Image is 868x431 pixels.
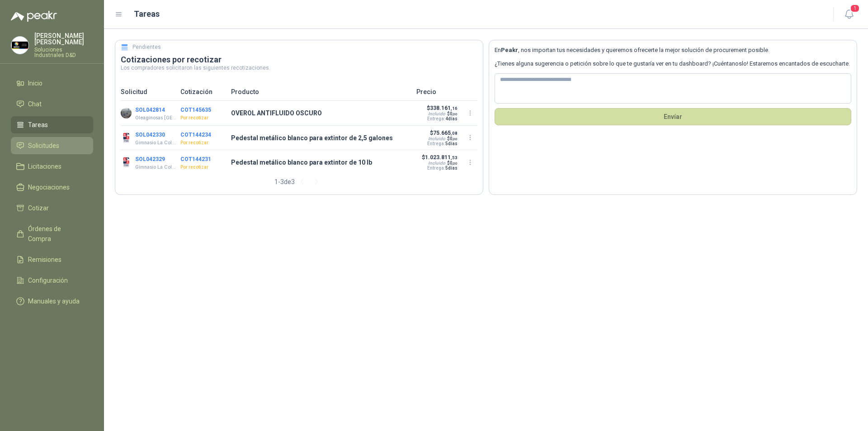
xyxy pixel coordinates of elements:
button: SOL042330 [135,132,165,138]
div: Incluido [428,111,445,116]
p: Cotización [180,87,226,97]
p: Entrega: [426,141,458,146]
p: Por recotizar [180,114,226,122]
span: 1 [850,4,860,13]
button: 1 [841,6,857,23]
button: SOL042814 [135,107,165,113]
span: 5 días [445,141,458,146]
a: Órdenes de Compra [11,220,93,247]
span: ,53 [451,155,458,160]
button: SOL042329 [135,156,165,162]
p: Por recotizar [180,139,226,147]
div: Incluido [428,161,445,166]
span: ,08 [451,131,458,136]
p: Solicitud [121,87,175,97]
p: $ [422,154,458,161]
p: Por recotizar [180,164,226,171]
button: COT145635 [180,107,211,113]
a: Remisiones [11,251,93,268]
span: $ [447,161,458,166]
p: Producto [231,87,411,97]
span: Negociaciones [28,182,70,192]
a: Solicitudes [11,137,93,154]
span: Manuales y ayuda [28,296,80,306]
button: Envíar [495,108,851,125]
button: COT144231 [180,156,211,162]
span: Remisiones [28,255,61,265]
span: Cotizar [28,203,49,213]
p: Gimnasio La Colina [135,164,176,171]
span: Licitaciones [28,161,61,171]
span: Órdenes de Compra [28,224,85,244]
a: Inicio [11,75,93,92]
a: Tareas [11,116,93,133]
p: Gimnasio La Colina [135,139,176,147]
b: Peakr [501,47,518,53]
p: ¿Tienes alguna sugerencia o petición sobre lo que te gustaría ver en tu dashboard? ¡Cuéntanoslo! ... [495,59,851,68]
span: 75.665 [433,130,458,136]
p: Entrega: [426,116,458,121]
span: 5 días [445,166,458,171]
span: Configuración [28,275,68,285]
img: Company Logo [11,37,28,54]
span: ,00 [453,161,458,166]
p: En , nos importan tus necesidades y queremos ofrecerte la mejor solución de procurement posible. [495,46,851,55]
p: Oleaginosas [GEOGRAPHIC_DATA][PERSON_NAME] [135,114,176,122]
a: Negociaciones [11,179,93,196]
span: 4 días [445,116,458,121]
span: Inicio [28,78,42,88]
p: Entrega: [422,166,458,171]
span: ,16 [451,106,458,111]
span: 0 [450,136,458,141]
span: Solicitudes [28,141,59,151]
p: Precio [416,87,477,97]
span: $ [447,136,458,141]
p: $ [426,105,458,111]
h1: Tareas [134,8,160,20]
div: 1 - 3 de 3 [274,175,324,189]
p: Los compradores solicitaron las siguientes recotizaciones. [121,65,477,71]
span: 1.023.811 [425,154,458,161]
img: Logo peakr [11,11,57,22]
p: OVEROL ANTIFLUIDO OSCURO [231,108,411,118]
img: Company Logo [121,108,132,118]
button: COT144234 [180,132,211,138]
p: Pedestal metálico blanco para extintor de 2,5 galones [231,133,411,143]
span: Chat [28,99,42,109]
span: 0 [450,111,458,116]
a: Chat [11,95,93,113]
span: ,00 [453,137,458,141]
p: Soluciones Industriales D&D [34,47,93,58]
p: Pedestal metálico blanco para extintor de 10 lb [231,157,411,167]
span: $ [447,111,458,116]
a: Configuración [11,272,93,289]
span: 0 [450,161,458,166]
img: Company Logo [121,157,132,168]
span: ,00 [453,112,458,116]
a: Licitaciones [11,158,93,175]
div: Incluido [428,136,445,141]
span: Tareas [28,120,48,130]
h5: Pendientes [132,43,161,52]
a: Cotizar [11,199,93,217]
span: 338.161 [430,105,458,111]
img: Company Logo [121,133,132,143]
p: $ [426,130,458,136]
h3: Cotizaciones por recotizar [121,54,477,65]
a: Manuales y ayuda [11,293,93,310]
p: [PERSON_NAME] [PERSON_NAME] [34,33,93,45]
